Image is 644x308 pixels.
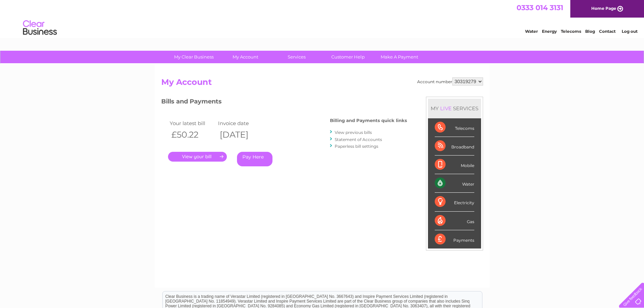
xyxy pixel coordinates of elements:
[435,193,474,211] div: Electricity
[428,99,481,118] div: MY SERVICES
[217,51,273,63] a: My Account
[417,77,483,86] div: Account number
[330,118,407,123] h4: Billing and Payments quick links
[163,4,482,33] div: Clear Business is a trading name of Verastar Limited (registered in [GEOGRAPHIC_DATA] No. 3667643...
[237,152,272,166] a: Pay Here
[525,29,538,34] a: Water
[320,51,376,63] a: Customer Help
[161,97,407,109] h3: Bills and Payments
[166,51,222,63] a: My Clear Business
[335,144,378,149] a: Paperless bill settings
[269,51,325,63] a: Services
[335,130,372,135] a: View previous bills
[599,29,616,34] a: Contact
[161,77,483,90] h2: My Account
[435,118,474,137] div: Telecoms
[561,29,581,34] a: Telecoms
[23,18,57,38] img: logo.png
[435,137,474,156] div: Broadband
[622,29,638,34] a: Log out
[585,29,595,34] a: Blog
[435,212,474,230] div: Gas
[168,152,227,162] a: .
[439,105,453,112] div: LIVE
[216,119,265,128] td: Invoice date
[435,156,474,174] div: Mobile
[435,174,474,193] div: Water
[335,137,382,142] a: Statement of Accounts
[372,51,427,63] a: Make A Payment
[435,230,474,248] div: Payments
[517,3,563,12] a: 0333 014 3131
[168,128,217,142] th: £50.22
[542,29,557,34] a: Energy
[216,128,265,142] th: [DATE]
[168,119,217,128] td: Your latest bill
